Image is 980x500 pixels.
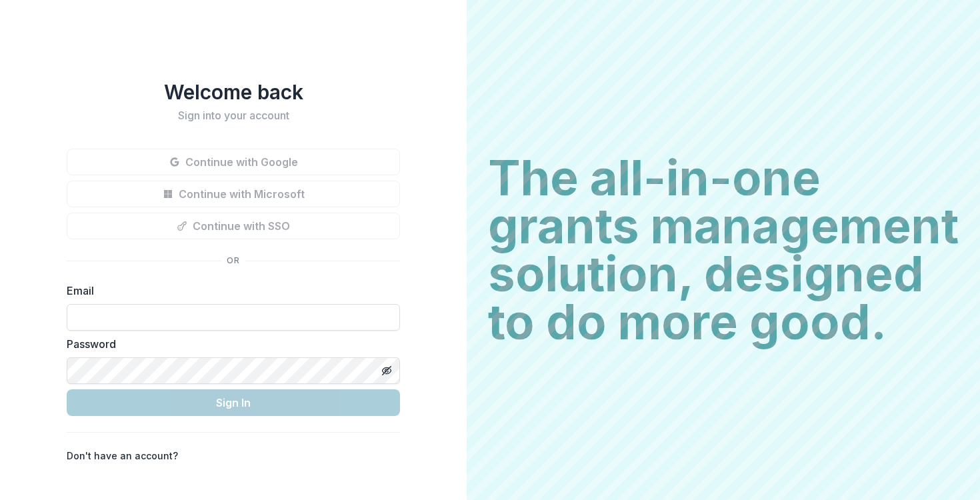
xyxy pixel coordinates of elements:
[67,389,400,416] button: Sign In
[376,360,397,381] button: Toggle password visibility
[67,80,400,104] h1: Welcome back
[67,283,392,299] label: Email
[67,213,400,239] button: Continue with SSO
[67,449,178,463] p: Don't have an account?
[67,149,400,175] button: Continue with Google
[67,336,392,352] label: Password
[67,181,400,207] button: Continue with Microsoft
[67,109,400,122] h2: Sign into your account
